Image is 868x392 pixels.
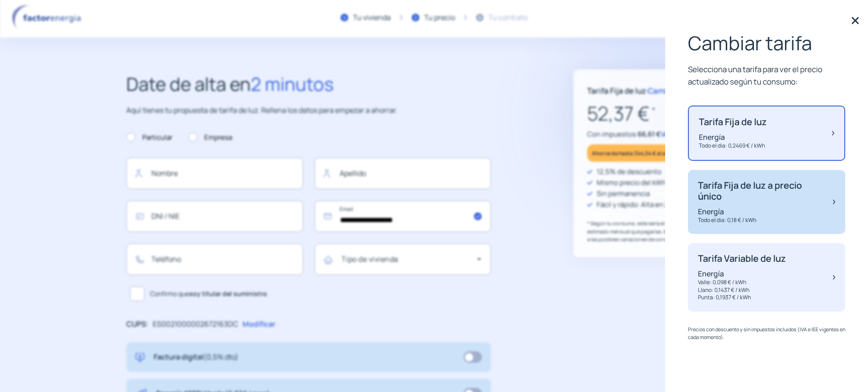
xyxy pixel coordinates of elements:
[126,105,491,117] p: Aquí tienes tu propuesta de tarifa de luz. Rellena los datos para empezar a ahorrar.
[203,352,238,362] span: (0,5% dto)
[126,69,491,99] h2: Date de alta en
[688,325,845,341] p: Precios con descuento y sin impuestos incluidos (IVA e IEE vigentes en cada momento).
[698,279,786,286] p: Valle: 0,098 € / kWh
[638,129,661,139] span: 66,61 €
[597,166,661,177] p: 12,5% de descuento
[698,217,824,224] p: Todo el dia: 0,18 € / kWh
[597,188,650,199] p: Sin permanencia
[698,286,786,294] p: Llano: 0,1437 € / kWh
[189,289,267,298] b: soy titular del suministro
[135,351,145,363] img: digital-invoice.svg
[9,5,87,31] img: logo factor
[698,180,824,202] p: Tarifa Fija de luz a precio único
[353,12,391,24] div: Tu vivienda
[688,63,845,88] p: Selecciona una tarifa para ver el precio actualizado según tu consumo:
[188,132,232,143] label: Empresa
[688,32,845,54] p: Cambiar tarifa
[597,177,703,188] p: Mismo precio del kWh todo el año
[126,132,172,143] label: Particular
[587,98,728,129] p: 52,37 €
[424,12,455,24] div: Tu precio
[153,318,238,330] p: ES0021000002672163DC
[251,71,334,96] span: 2 minutos
[587,219,728,244] p: * Según tu consumo, este sería el importe promedio estimado mensual que pagarías. Este importe qu...
[661,129,695,139] span: Ver detalle
[597,199,697,210] p: Fácil y rápido: Alta en 2 minutos
[698,253,786,264] p: Tarifa Variable de luz
[699,117,767,127] p: Tarifa Fija de luz
[154,351,238,363] p: Factura digital
[698,269,786,279] p: Energía
[698,207,824,217] p: Energía
[592,148,672,159] p: Ahorrarás hasta 344,54 € al año
[698,294,786,302] p: Punta: 0,1937 € / kWh
[150,289,267,299] span: Confirmo que
[587,85,679,97] p: Tarifa Fija de luz ·
[699,142,767,150] p: Todo el dia: 0,2469 € / kWh
[126,318,148,330] p: CUPS:
[341,254,398,264] mat-label: Tipo de vivienda
[488,12,527,24] div: Tu contrato
[587,129,728,140] p: Con impuestos:
[243,318,275,330] p: Modificar
[699,132,767,142] p: Energía
[648,85,679,96] span: Cambiar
